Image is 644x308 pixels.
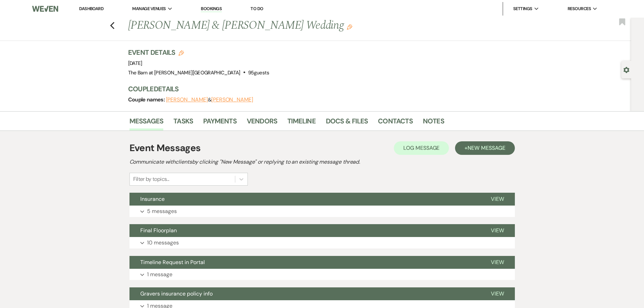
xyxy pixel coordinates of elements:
[491,195,504,203] span: View
[128,60,142,67] span: [DATE]
[480,256,515,269] button: View
[129,269,515,280] button: 1 message
[480,224,515,237] button: View
[128,48,269,57] h3: Event Details
[568,5,591,12] span: Resources
[394,141,449,155] button: Log Message
[326,116,368,131] a: Docs & Files
[133,175,169,183] div: Filter by topics...
[147,207,177,216] p: 5 messages
[129,158,515,166] h2: Communicate with clients by clicking "New Message" or replying to an existing message thread.
[140,227,177,234] span: Final Floorplan
[248,69,269,76] span: 95 guests
[347,24,352,30] button: Edit
[128,69,240,76] span: The Barn at [PERSON_NAME][GEOGRAPHIC_DATA]
[128,84,507,94] h3: Couple Details
[128,96,166,103] span: Couple names:
[129,287,480,300] button: Gravers insurance policy info
[173,116,193,131] a: Tasks
[513,5,532,12] span: Settings
[129,237,515,248] button: 10 messages
[378,116,413,131] a: Contacts
[423,116,444,131] a: Notes
[129,256,480,269] button: Timeline Request in Portal
[140,259,205,266] span: Timeline Request in Portal
[247,116,277,131] a: Vendors
[128,18,431,34] h1: [PERSON_NAME] & [PERSON_NAME] Wedding
[140,195,165,203] span: Insurance
[455,141,515,155] button: +New Message
[251,6,263,11] a: To Do
[166,96,253,103] span: &
[129,193,480,206] button: Insurance
[287,116,316,131] a: Timeline
[403,144,439,151] span: Log Message
[201,6,222,12] a: Bookings
[480,193,515,206] button: View
[129,206,515,217] button: 5 messages
[211,97,253,102] button: [PERSON_NAME]
[166,97,208,102] button: [PERSON_NAME]
[129,141,201,155] h1: Event Messages
[129,116,164,131] a: Messages
[147,270,172,279] p: 1 message
[468,144,505,151] span: New Message
[147,238,179,247] p: 10 messages
[132,5,166,12] span: Manage Venues
[32,2,58,16] img: Weven Logo
[79,6,103,11] a: Dashboard
[129,224,480,237] button: Final Floorplan
[480,287,515,300] button: View
[623,66,629,73] button: Open lead details
[491,290,504,297] span: View
[140,290,213,297] span: Gravers insurance policy info
[203,116,237,131] a: Payments
[491,259,504,266] span: View
[491,227,504,234] span: View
